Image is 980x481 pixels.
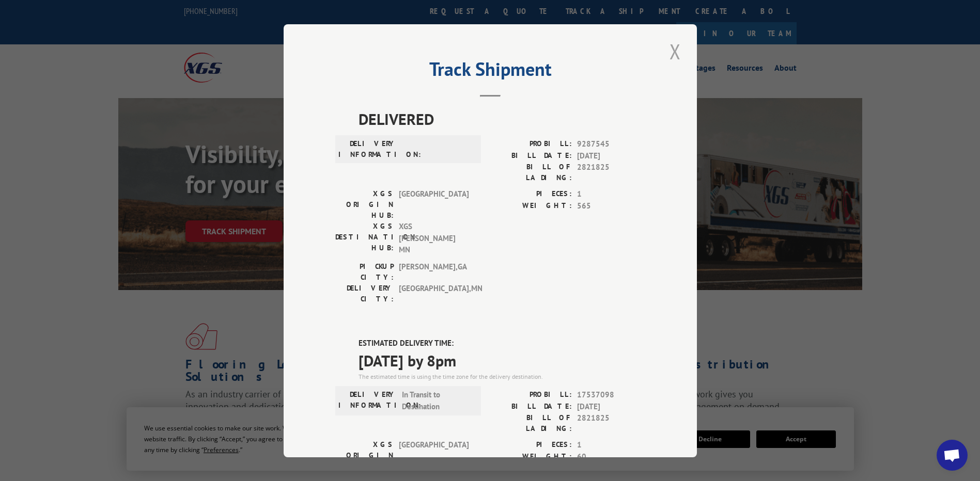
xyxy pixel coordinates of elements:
div: The estimated time is using the time zone for the delivery destination. [359,372,645,381]
label: PICKUP CITY: [335,261,394,282]
button: Close modal [666,37,684,66]
span: [DATE] [577,150,645,162]
span: 565 [577,200,645,212]
label: XGS ORIGIN HUB: [335,439,394,472]
span: [GEOGRAPHIC_DATA] , MN [399,282,469,304]
label: WEIGHT: [490,451,572,462]
label: PROBILL: [490,389,572,401]
label: BILL OF LADING: [490,412,572,434]
span: [DATE] by 8pm [359,349,645,372]
span: [PERSON_NAME] , GA [399,261,469,282]
label: BILL DATE: [490,150,572,162]
h2: Track Shipment [335,62,645,82]
a: Open chat [937,440,968,471]
span: XGS [PERSON_NAME] MN [399,221,469,256]
span: 60 [577,451,645,462]
label: PIECES: [490,439,572,451]
label: PIECES: [490,188,572,200]
label: XGS DESTINATION HUB: [335,221,394,256]
span: [DATE] [577,400,645,412]
span: In Transit to Destination [402,389,472,412]
span: 9287545 [577,138,645,150]
span: 1 [577,439,645,451]
span: [GEOGRAPHIC_DATA] [399,439,469,472]
label: DELIVERY CITY: [335,282,394,304]
label: BILL OF LADING: [490,162,572,183]
label: DELIVERY INFORMATION: [338,389,397,412]
span: 2821825 [577,412,645,434]
span: 17537098 [577,389,645,401]
label: ESTIMATED DELIVERY TIME: [359,337,645,349]
label: BILL DATE: [490,400,572,412]
span: 1 [577,188,645,200]
label: WEIGHT: [490,200,572,212]
span: [GEOGRAPHIC_DATA] [399,188,469,221]
label: DELIVERY INFORMATION: [338,138,397,160]
label: XGS ORIGIN HUB: [335,188,394,221]
label: PROBILL: [490,138,572,150]
span: DELIVERED [359,107,645,131]
span: 2821825 [577,162,645,183]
